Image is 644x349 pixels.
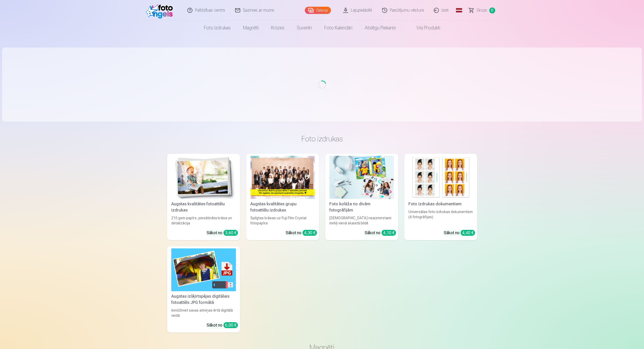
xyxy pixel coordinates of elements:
a: Augstas kvalitātes fotoattēlu izdrukasAugstas kvalitātes fotoattēlu izdrukas210 gsm papīrs, piesā... [167,154,240,240]
a: Foto izdrukas dokumentiemFoto izdrukas dokumentiemUniversālas foto izdrukas dokumentiem (6 fotogr... [404,154,477,240]
div: 4,30 € [302,230,317,236]
div: Sākot no [207,230,238,236]
img: /fa1 [146,2,176,19]
a: Galerija [305,7,331,14]
div: Sākot no [207,322,238,328]
div: Spilgtas krāsas uz Fuji Film Crystal fotopapīra [248,215,317,226]
div: [DEMOGRAPHIC_DATA] neaizmirstami mirkļi vienā skaistā bildē [327,215,396,226]
div: 210 gsm papīrs, piesātināta krāsa un detalizācija [169,215,238,226]
img: Foto izdrukas dokumentiem [408,156,473,199]
a: Augstas izšķirtspējas digitālais fotoattēls JPG formātāAugstas izšķirtspējas digitālais fotoattēl... [167,246,240,333]
div: 4,40 € [461,230,475,236]
div: Foto kolāža no divām fotogrāfijām [327,201,396,213]
img: Augstas kvalitātes fotoattēlu izdrukas [171,156,236,199]
a: Suvenīri [291,21,318,35]
a: Visi produkti [402,21,446,35]
a: Foto kalendāri [318,21,359,35]
div: Sākot no [444,230,475,236]
h3: Foto izdrukas [171,134,473,143]
a: Krūzes [265,21,291,35]
div: Augstas kvalitātes grupu fotoattēlu izdrukas [248,201,317,213]
a: Foto kolāža no divām fotogrāfijāmFoto kolāža no divām fotogrāfijām[DEMOGRAPHIC_DATA] neaizmirstam... [325,154,398,240]
div: Augstas kvalitātes fotoattēlu izdrukas [169,201,238,213]
div: 3,60 € [223,230,238,236]
div: 4,10 € [382,230,396,236]
a: Augstas kvalitātes grupu fotoattēlu izdrukasSpilgtas krāsas uz Fuji Film Crystal fotopapīraSākot ... [246,154,319,240]
a: Foto izdrukas [198,21,237,35]
div: Sākot no [365,230,396,236]
a: Atslēgu piekariņi [359,21,402,35]
span: 0 [489,7,495,13]
a: Magnēti [237,21,265,35]
div: Universālas foto izdrukas dokumentiem (6 fotogrāfijas) [406,209,475,226]
div: Foto izdrukas dokumentiem [406,201,475,207]
div: Augstas izšķirtspējas digitālais fotoattēls JPG formātā [169,293,238,306]
div: Sākot no [286,230,317,236]
span: Grozs [477,7,487,13]
img: Augstas izšķirtspējas digitālais fotoattēls JPG formātā [171,248,236,291]
div: Iemūžiniet savas atmiņas ērtā digitālā veidā [169,308,238,318]
img: Foto kolāža no divām fotogrāfijām [329,156,394,199]
div: 6,00 € [223,322,238,328]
